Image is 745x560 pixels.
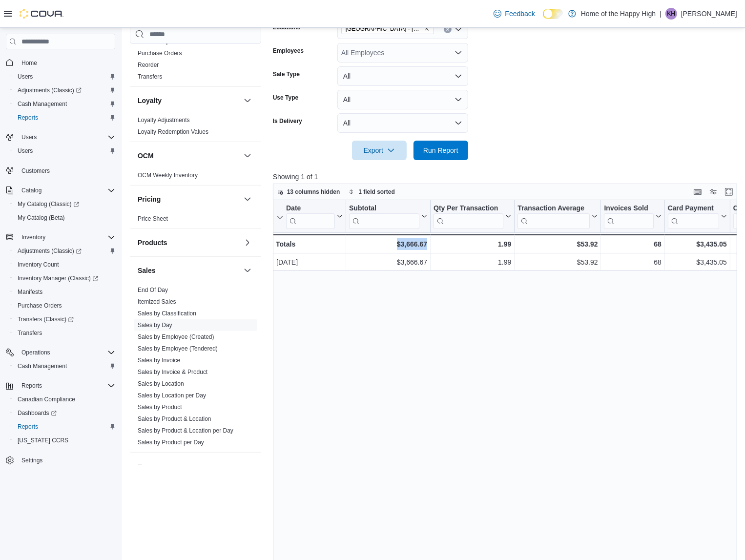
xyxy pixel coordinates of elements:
[14,394,79,405] a: Canadian Compliance
[138,96,240,105] button: Loyalty
[138,215,168,223] span: Price Sheet
[18,131,41,143] button: Users
[138,404,182,411] a: Sales by Product
[14,421,42,433] a: Reports
[517,204,590,229] div: Transaction Average
[10,70,119,83] button: Users
[455,25,462,33] button: Open list of options
[14,212,69,224] a: My Catalog (Beta)
[276,204,343,229] button: Date
[349,204,419,213] div: Subtotal
[517,257,598,269] div: $53.92
[358,188,395,196] span: 1 field sorted
[18,147,33,155] span: Users
[242,237,253,249] button: Products
[21,187,41,194] span: Catalog
[138,266,240,275] button: Sales
[667,238,726,250] div: $3,435.05
[14,360,71,372] a: Cash Management
[273,117,302,125] label: Is Delivery
[10,420,119,434] button: Reports
[18,261,59,269] span: Inventory Count
[286,204,335,213] div: Date
[414,141,468,160] button: Run Report
[138,438,204,446] span: Sales by Product per Day
[14,394,115,405] span: Canadian Compliance
[2,164,119,178] button: Customers
[14,98,115,110] span: Cash Management
[18,165,115,177] span: Customers
[490,4,539,23] a: Feedback
[18,288,42,296] span: Manifests
[18,454,115,466] span: Settings
[424,26,430,32] button: Remove Sylvan Lake - Hewlett Park Landing - Fire & Flower from selection in this group
[242,265,253,276] button: Sales
[21,456,42,464] span: Settings
[273,172,742,182] p: Showing 1 of 1
[18,231,49,243] button: Inventory
[18,395,75,403] span: Canadian Compliance
[14,313,78,325] a: Transfers (Classic)
[444,25,452,33] button: Clear input
[2,184,119,197] button: Catalog
[581,8,656,20] p: Home of the Happy High
[138,215,168,222] a: Price Sheet
[21,133,37,141] span: Users
[14,286,46,298] a: Manifests
[14,286,115,298] span: Manifests
[138,298,176,306] span: Itemized Sales
[138,298,176,305] a: Itemized Sales
[434,238,511,250] div: 1.99
[10,211,119,225] button: My Catalog (Beta)
[138,50,182,57] a: Purchase Orders
[18,329,42,337] span: Transfers
[10,97,119,111] button: Cash Management
[138,310,196,317] a: Sales by Classification
[434,257,511,269] div: 1.99
[14,435,115,446] span: Washington CCRS
[346,24,422,34] span: [GEOGRAPHIC_DATA] - [GEOGRAPHIC_DATA] - Fire & Flower
[10,326,119,340] button: Transfers
[18,347,54,358] button: Operations
[10,285,119,299] button: Manifests
[18,231,115,243] span: Inventory
[138,392,206,399] span: Sales by Location per Day
[517,204,590,213] div: Transaction Average
[517,238,598,250] div: $53.92
[668,257,727,269] div: $3,435.05
[273,47,304,55] label: Employees
[138,116,190,124] span: Loyalty Adjustments
[10,406,119,420] a: Dashboards
[138,345,218,352] a: Sales by Employee (Tendered)
[18,436,68,444] span: [US_STATE] CCRS
[2,55,119,69] button: Home
[18,409,57,417] span: Dashboards
[242,95,253,106] button: Loyalty
[337,113,468,133] button: All
[14,435,72,446] a: [US_STATE] CCRS
[14,112,42,124] a: Reports
[349,204,419,229] div: Subtotal
[138,171,198,179] span: OCM Weekly Inventory
[10,434,119,447] button: [US_STATE] CCRS
[18,362,67,370] span: Cash Management
[10,197,119,211] a: My Catalog (Classic)
[138,286,168,294] span: End Of Day
[2,346,119,359] button: Operations
[337,90,468,109] button: All
[667,204,719,229] div: Card Payment
[14,272,115,284] span: Inventory Manager (Classic)
[10,244,119,258] a: Adjustments (Classic)
[337,66,468,86] button: All
[138,128,208,136] span: Loyalty Redemption Values
[138,49,182,57] span: Purchase Orders
[138,461,157,471] h3: Taxes
[18,423,38,431] span: Reports
[130,169,261,185] div: OCM
[604,238,661,250] div: 68
[681,8,737,20] p: [PERSON_NAME]
[723,186,735,198] button: Enter fullscreen
[660,8,662,20] p: |
[273,186,344,198] button: 13 columns hidden
[138,322,172,329] a: Sales by Day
